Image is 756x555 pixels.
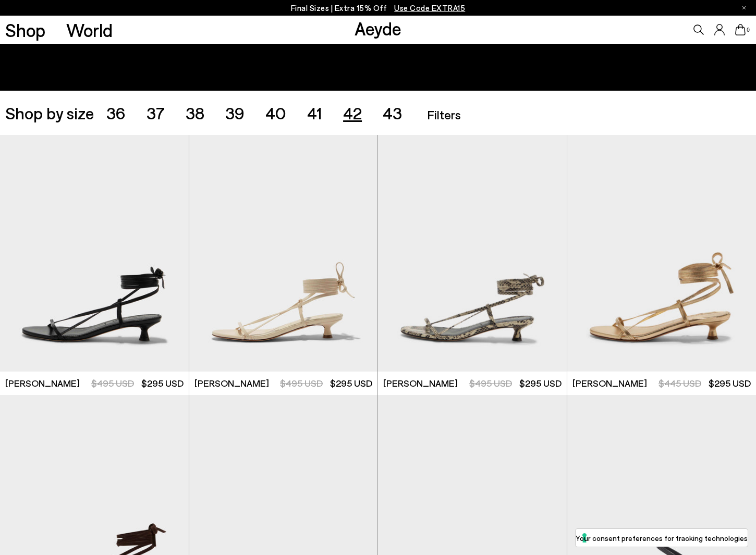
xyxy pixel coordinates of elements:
[378,135,567,372] img: Paige Leather Kitten-Heel Sandals
[66,21,113,39] a: World
[225,103,245,122] span: 39
[355,17,401,39] a: Aeyde
[265,103,286,122] span: 40
[469,377,512,389] span: $495 USD
[189,372,378,395] a: [PERSON_NAME] $495 USD $295 USD
[659,377,701,389] span: $445 USD
[394,3,465,13] span: Navigate to /collections/ss25-final-sizes
[735,24,746,35] a: 0
[378,372,567,395] a: [PERSON_NAME] $495 USD $295 USD
[106,103,126,122] span: 36
[330,377,372,389] span: $295 USD
[147,103,165,122] span: 37
[5,104,94,121] span: Shop by size
[189,135,378,372] img: Paige Leather Kitten-Heel Sandals
[5,21,45,39] a: Shop
[746,27,751,33] span: 0
[383,377,458,390] span: [PERSON_NAME]
[378,135,567,372] a: Next slide Previous slide
[5,377,80,390] span: [PERSON_NAME]
[576,529,748,547] button: Your consent preferences for tracking technologies
[141,377,184,389] span: $295 USD
[194,377,269,390] span: [PERSON_NAME]
[91,377,134,389] span: $495 USD
[572,377,647,390] span: [PERSON_NAME]
[427,107,461,122] span: Filters
[709,377,751,389] span: $295 USD
[383,103,402,122] span: 43
[307,103,322,122] span: 41
[343,103,362,122] span: 42
[576,533,748,544] label: Your consent preferences for tracking technologies
[280,377,323,389] span: $495 USD
[519,377,562,389] span: $295 USD
[186,103,204,122] span: 38
[378,135,567,372] div: 1 / 6
[291,2,466,15] p: Final Sizes | Extra 15% Off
